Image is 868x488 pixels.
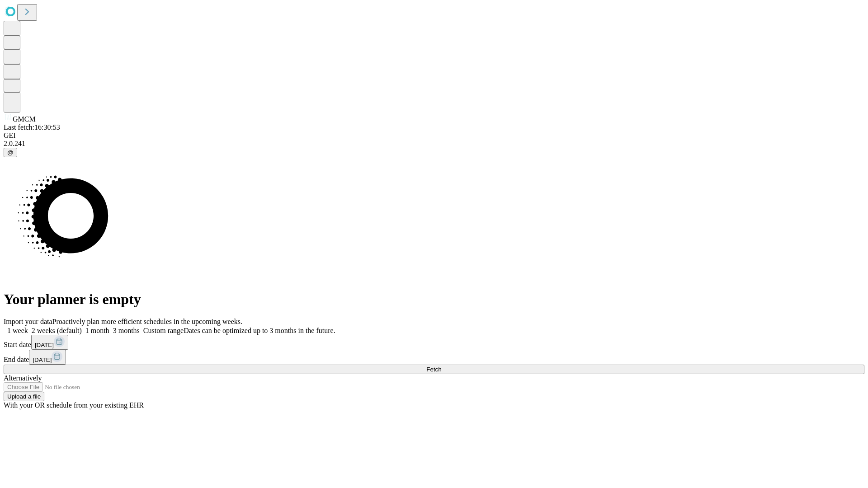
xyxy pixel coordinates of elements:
[52,318,242,325] span: Proactively plan more efficient schedules in the upcoming weeks.
[426,366,441,373] span: Fetch
[29,350,66,365] button: [DATE]
[113,327,140,334] span: 3 months
[4,401,144,409] span: With your OR schedule from your existing EHR
[85,327,109,334] span: 1 month
[4,131,864,140] div: GEI
[4,148,17,157] button: @
[143,327,184,334] span: Custom range
[35,342,54,348] span: [DATE]
[4,365,864,374] button: Fetch
[4,140,864,148] div: 2.0.241
[4,291,864,308] h1: Your planner is empty
[7,327,28,334] span: 1 week
[31,335,68,350] button: [DATE]
[13,115,36,123] span: GMCM
[32,327,82,334] span: 2 weeks (default)
[7,149,14,156] span: @
[4,392,44,401] button: Upload a file
[4,374,42,382] span: Alternatively
[184,327,335,334] span: Dates can be optimized up to 3 months in the future.
[33,357,52,363] span: [DATE]
[4,335,864,350] div: Start date
[4,318,52,325] span: Import your data
[4,350,864,365] div: End date
[4,123,60,131] span: Last fetch: 16:30:53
